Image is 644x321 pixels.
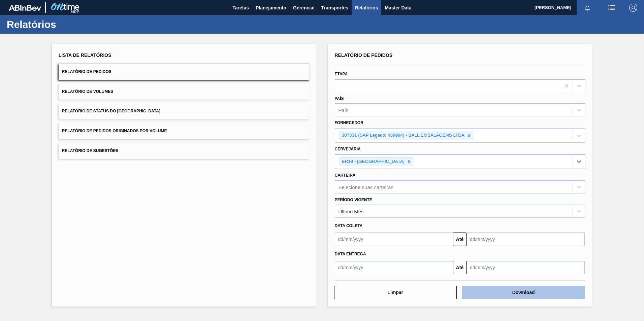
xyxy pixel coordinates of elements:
span: Gerencial [293,4,315,12]
input: dd/mm/yyyy [335,233,453,246]
label: Cervejaria [335,147,361,151]
button: Até [453,233,466,246]
span: Relatório de Sugestões [62,148,119,153]
span: Master Data [385,4,411,12]
span: Relatório de Pedidos [62,69,111,74]
span: Relatório de Pedidos Originados por Volume [62,129,167,133]
span: Data coleta [335,223,363,228]
label: País [335,96,344,101]
span: Relatórios [355,4,378,12]
input: dd/mm/yyyy [335,261,453,274]
input: dd/mm/yyyy [466,233,585,246]
input: dd/mm/yyyy [466,261,585,274]
span: Data entrega [335,252,366,256]
button: Relatório de Sugestões [59,143,310,159]
img: userActions [608,4,616,12]
span: Relatório de Volumes [62,89,113,94]
span: Planejamento [256,4,286,12]
div: País [339,107,349,113]
div: Selecione suas carteiras [339,184,393,190]
label: Etapa [335,72,348,76]
button: Relatório de Pedidos [59,64,310,80]
button: Notificações [577,3,598,12]
span: Lista de Relatórios [59,52,111,58]
label: Fornecedor [335,120,363,125]
label: Carteira [335,173,356,178]
h1: Relatórios [7,21,126,28]
button: Relatório de Status do [GEOGRAPHIC_DATA] [59,103,310,119]
button: Limpar [334,286,457,299]
button: Relatório de Pedidos Originados por Volume [59,123,310,139]
button: Relatório de Volumes [59,83,310,100]
span: Transportes [321,4,348,12]
img: TNhmsLtSVTkK8tSr43FrP2fwEKptu5GPRR3wAAAABJRU5ErkJggg== [9,5,41,11]
div: BR19 - [GEOGRAPHIC_DATA] [340,157,406,166]
span: Relatório de Status do [GEOGRAPHIC_DATA] [62,109,160,113]
div: Último Mês [339,209,364,214]
label: Período Vigente [335,198,372,202]
button: Download [462,286,585,299]
button: Até [453,261,466,274]
span: Tarefas [232,4,249,12]
div: 307331 (SAP Legado: 439994) - BALL EMBALAGENS LTDA [340,131,465,140]
img: Logout [629,4,637,12]
span: Relatório de Pedidos [335,52,393,58]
